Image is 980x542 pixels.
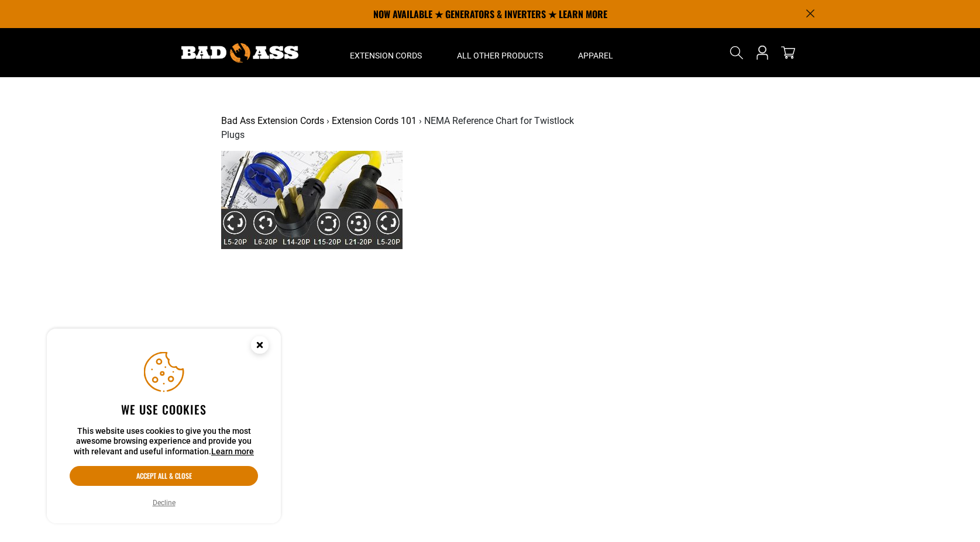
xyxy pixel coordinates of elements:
[70,402,258,417] h2: We use cookies
[70,426,258,457] p: This website uses cookies to give you the most awesome browsing experience and provide you with r...
[561,28,631,77] summary: Apparel
[221,114,580,142] nav: breadcrumbs
[326,115,329,126] span: ›
[332,28,439,77] summary: Extension Cords
[439,28,561,77] summary: All Other Products
[419,115,422,126] span: ›
[727,43,746,62] summary: Search
[149,497,179,509] button: Decline
[578,50,613,61] span: Apparel
[181,43,298,63] img: Bad Ass Extension Cords
[350,50,422,61] span: Extension Cords
[47,329,281,524] aside: Cookie Consent
[211,447,254,456] a: Learn more
[70,466,258,486] button: Accept all & close
[221,151,403,249] img: NEMA Reference Chart for Twistlock Plugs
[332,115,417,126] a: Extension Cords 101
[457,50,543,61] span: All Other Products
[221,115,324,126] a: Bad Ass Extension Cords
[221,115,574,140] span: NEMA Reference Chart for Twistlock Plugs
